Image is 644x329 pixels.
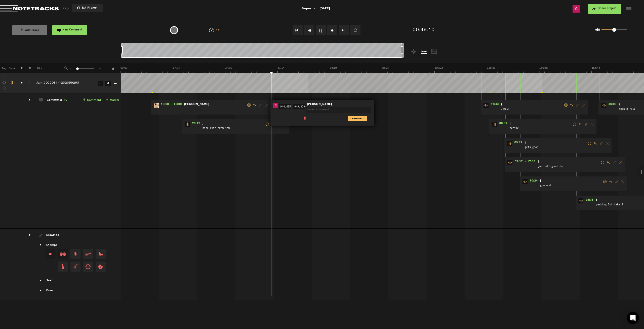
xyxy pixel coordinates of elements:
span: Reply to comment [608,180,614,184]
span: - [68,66,72,69]
img: star-track.png [522,179,528,184]
span: Drag and drop a stamp [83,262,93,272]
td: comments, stamps & drawings [15,73,23,93]
span: just all good shit [537,164,600,170]
span: 00:31 [497,122,509,127]
span: + [83,98,86,102]
span: [PERSON_NAME] [184,103,210,106]
img: ACg8ocKVEwFPSesH02ewtfngz2fGMP7GWhe_56zcumKuySUX2cd_4A=s96-c [573,5,580,13]
button: Go to end [339,25,349,35]
img: star-track.png [185,122,190,127]
span: New Comment [62,29,83,31]
span: Drag and drop a stamp [70,249,80,259]
img: speedometer.svg [209,28,214,32]
div: comments, stamps & drawings [16,81,24,86]
span: Reply to comment [270,123,276,126]
div: Stamps [46,243,58,248]
div: Text [46,279,53,283]
span: + [98,66,102,69]
div: 00:49:10 [413,27,435,34]
span: Showcase text [39,278,43,282]
span: Delete comment [620,180,626,184]
span: Edit comment [575,103,581,107]
span: j [595,198,597,202]
td: comments [23,93,31,229]
div: drawings [24,233,31,238]
button: New Comment [52,25,87,35]
span: - 10:09 [171,103,184,108]
span: Edit comment [258,103,264,107]
span: Reply to comment [577,123,583,126]
span: Add Track [20,29,39,32]
span: Delete comment [604,142,610,145]
span: Drag and drop a stamp [70,262,80,272]
th: Color [8,63,15,73]
img: star-track.png [507,141,512,146]
span: + [106,98,108,102]
div: Drawings [46,233,60,238]
span: Edit comment [598,142,604,145]
img: ACg8ocKVEwFPSesH02ewtfngz2fGMP7GWhe_56zcumKuySUX2cd_4A=s96-c [273,103,278,108]
span: j [501,103,503,106]
button: Rewind [304,25,314,35]
span: Edit comment [611,161,617,164]
span: Drag and drop a stamp [58,249,68,259]
span: comment [348,116,352,120]
span: Reply to comment [592,142,598,145]
span: j [202,122,204,125]
img: ACg8ocL5gwKw5pd07maQ2lhPOff6WT8m3IvDddvTE_9JOcBkgrnxFAKk=s96-c [154,103,159,108]
span: 05:24 [512,141,524,146]
span: 10:24 [528,179,540,184]
span: Drag and drop a stamp [83,249,93,259]
div: 1x [201,28,227,32]
span: Delete comment [264,103,270,107]
span: Edit comment [614,180,620,184]
div: comments [24,97,31,102]
a: Download comments [112,67,114,70]
span: Reply to comment [569,103,575,107]
img: star-track.png [492,122,497,127]
span: Delete comment [581,103,587,107]
span: Exit Project [80,7,98,10]
span: j [618,103,620,106]
span: 10:08 [159,103,171,108]
a: Comment [83,97,101,103]
td: Click to edit the title Jam-20250814-232359263 [31,73,96,93]
span: j [509,122,511,125]
a: M [105,81,111,86]
th: # [23,63,31,73]
img: star-track.png [601,103,606,108]
span: Share project [598,7,617,10]
span: 28:38 [583,198,595,203]
span: j [537,160,539,164]
span: 36:08 [606,103,618,108]
span: Edit comment [583,123,589,126]
span: j [524,141,526,144]
div: Comments [47,98,67,102]
button: 1x [316,25,326,35]
button: Share project [588,4,621,14]
span: [PERSON_NAME] [306,103,333,106]
span: 57:43 [489,103,501,108]
div: Click to change the order number [24,81,31,86]
span: Drag and drop a stamp [58,262,68,272]
button: +Add Track [12,25,47,35]
div: Open Intercom Messenger [627,312,639,324]
span: 20:17 [190,122,202,127]
span: gets good [524,145,587,151]
span: Reply to comment [605,161,611,164]
a: S [98,81,103,86]
span: Drag and drop a stamp [96,262,106,272]
span: + [20,28,23,32]
td: Change the color of the waveform [8,73,15,93]
td: drawings [23,229,31,300]
div: Change stamp color.To change the color of an existing stamp, select the stamp on the right and th... [45,249,55,259]
img: star-track.png [578,198,583,203]
div: Draw [46,289,53,293]
span: Showcase stamps [39,243,43,247]
i: comment [348,116,367,121]
div: Change the color of the waveform [8,81,16,85]
div: Click to edit the title [36,81,102,86]
span: j [540,179,542,183]
button: Loop [350,25,360,35]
